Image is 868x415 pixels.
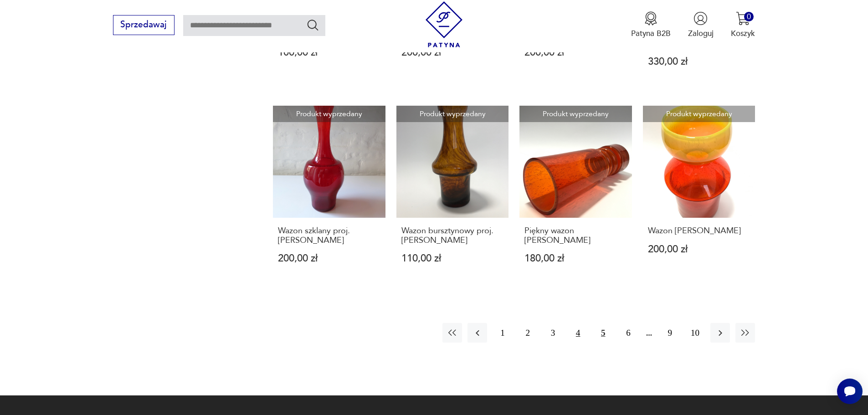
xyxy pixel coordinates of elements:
[688,28,714,39] p: Zaloguj
[524,226,627,245] h3: Piękny wazon [PERSON_NAME]
[278,254,380,263] p: 200,00 zł
[837,379,863,404] iframe: Smartsupp widget button
[543,323,563,343] button: 3
[518,323,538,343] button: 2
[643,106,755,285] a: Produkt wyprzedanyWazon Zbigniewa HorbowegoWazon [PERSON_NAME]200,00 zł
[648,245,750,254] p: 200,00 zł
[648,226,750,236] h3: Wazon [PERSON_NAME]
[396,106,509,285] a: Produkt wyprzedanyWazon bursztynowy proj. Józefa PodlaskaWazon bursztynowy proj. [PERSON_NAME]110...
[631,11,671,39] a: Ikona medaluPatyna B2B
[618,323,638,343] button: 6
[731,11,755,39] button: 0Koszyk
[524,254,627,263] p: 180,00 zł
[731,28,755,39] p: Koszyk
[401,226,504,245] h3: Wazon bursztynowy proj. [PERSON_NAME]
[278,226,380,245] h3: Wazon szklany proj. [PERSON_NAME]
[421,1,467,47] img: Patyna - sklep z meblami i dekoracjami vintage
[648,57,750,67] p: 330,00 zł
[631,28,671,39] p: Patyna B2B
[113,15,175,35] button: Sprzedawaj
[660,323,680,343] button: 9
[568,323,588,343] button: 4
[493,323,512,343] button: 1
[273,106,385,285] a: Produkt wyprzedanyWazon szklany proj. Zbigniew HorbowyWazon szklany proj. [PERSON_NAME]200,00 zł
[685,323,705,343] button: 10
[693,11,708,26] img: Ikonka użytkownika
[688,11,714,39] button: Zaloguj
[401,254,504,263] p: 110,00 zł
[113,22,175,29] a: Sprzedawaj
[306,18,319,31] button: Szukaj
[736,11,750,26] img: Ikona koszyka
[593,323,613,343] button: 5
[644,11,658,26] img: Ikona medalu
[401,48,504,57] p: 200,00 zł
[519,106,632,285] a: Produkt wyprzedanyPiękny wazon Zbigniewa HorbowegoPiękny wazon [PERSON_NAME]180,00 zł
[631,11,671,39] button: Patyna B2B
[744,12,754,21] div: 0
[278,48,380,57] p: 100,00 zł
[524,48,627,57] p: 200,00 zł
